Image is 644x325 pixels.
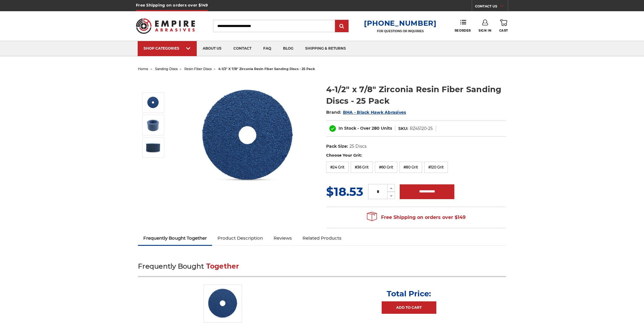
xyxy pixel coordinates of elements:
[336,20,348,32] input: Submit
[146,118,160,132] img: 4.5 inch zirconia resin fiber discs
[410,126,433,132] dd: RZ45120-25
[138,262,204,270] span: Frequently Bought
[136,14,195,38] img: Empire Abrasives
[218,67,315,71] span: 4-1/2" x 7/8" zirconia resin fiber sanding discs - 25 pack
[499,29,508,32] span: Cart
[277,41,299,56] a: blog
[138,67,148,71] a: home
[155,67,178,71] a: sanding discs
[479,29,491,32] span: Sign In
[381,126,392,131] span: Units
[146,140,160,155] img: 4.5" zirconia resin fiber discs
[326,84,506,107] h1: 4-1/2" x 7/8" Zirconia Resin Fiber Sanding Discs - 25 Pack
[138,232,212,245] a: Frequently Bought Together
[297,232,347,245] a: Related Products
[326,110,341,115] span: Brand:
[382,301,436,314] a: Add to Cart
[146,95,160,110] img: 4-1/2" zirc resin fiber disc
[339,126,356,131] span: In Stock
[499,19,508,32] a: Cart
[268,232,297,245] a: Reviews
[455,19,471,32] a: Reorder
[212,232,268,245] a: Product Description
[357,126,370,131] span: - Over
[299,41,352,56] a: shipping & returns
[364,19,437,27] a: [PHONE_NUMBER]
[475,3,508,11] a: CONTACT US
[349,143,367,149] dd: 25 Discs
[387,289,431,298] p: Total Price:
[372,126,380,131] span: 280
[326,184,363,199] span: $18.53
[326,143,348,149] dt: Pack Size:
[206,262,239,270] span: Together
[227,41,257,56] a: contact
[197,41,227,56] a: about us
[189,77,307,195] img: 4-1/2" zirc resin fiber disc
[343,110,406,115] a: BHA - Black Hawk Abrasives
[364,29,437,33] p: FOR QUESTIONS OR INQUIRIES
[367,212,466,223] span: Free Shipping on orders over $149
[398,126,408,132] dt: SKU:
[257,41,277,56] a: faq
[326,152,506,158] label: Choose Your Grit:
[204,285,242,323] img: 4-1/2" zirc resin fiber disc
[144,46,191,51] div: SHOP CATEGORIES
[455,29,471,32] span: Reorder
[184,67,212,71] a: resin fiber discs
